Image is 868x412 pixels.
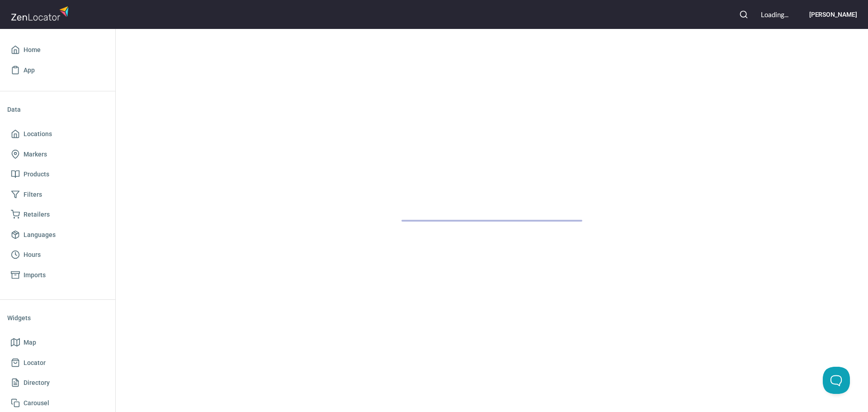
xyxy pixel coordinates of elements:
[24,128,52,140] span: Locations
[24,398,49,409] span: Carousel
[7,245,108,265] a: Hours
[7,225,108,245] a: Languages
[7,185,108,205] a: Filters
[761,10,788,19] div: Loading...
[24,249,41,260] span: Hours
[7,307,108,329] li: Widgets
[24,189,42,200] span: Filters
[796,5,857,24] button: [PERSON_NAME]
[24,44,41,56] span: Home
[7,144,108,165] a: Markers
[24,229,56,241] span: Languages
[11,4,71,23] img: zenlocator
[24,169,49,180] span: Products
[7,40,108,60] a: Home
[24,357,46,369] span: Locator
[7,124,108,144] a: Locations
[24,337,36,348] span: Map
[809,9,857,19] h6: [PERSON_NAME]
[24,149,47,160] span: Markers
[24,65,35,76] span: App
[7,353,108,373] a: Locator
[7,60,108,81] a: App
[7,204,108,225] a: Retailers
[734,5,754,24] button: Search
[7,99,108,120] li: Data
[823,367,850,394] iframe: Toggle Customer Support
[24,209,50,220] span: Retailers
[7,164,108,185] a: Products
[7,373,108,393] a: Directory
[24,270,46,281] span: Imports
[24,377,50,388] span: Directory
[7,265,108,285] a: Imports
[7,332,108,353] a: Map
